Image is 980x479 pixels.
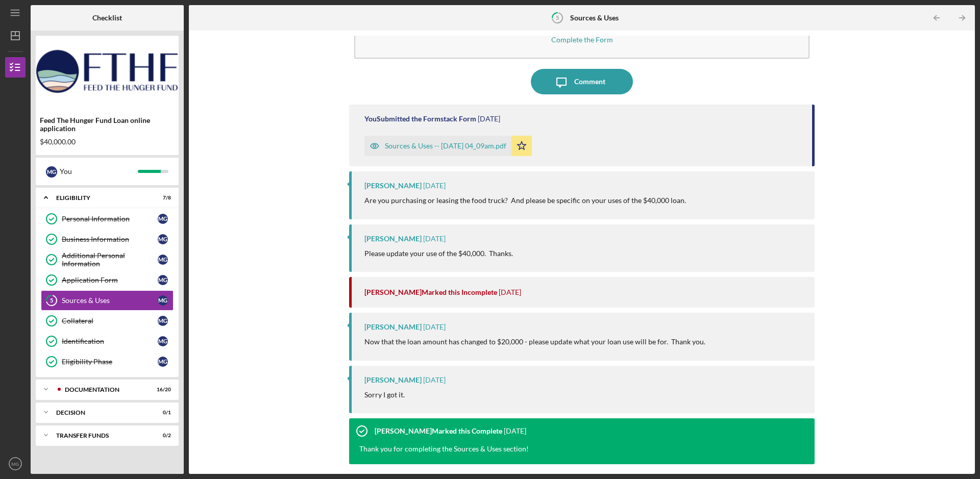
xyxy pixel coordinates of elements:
a: Eligibility PhaseMG [41,351,174,372]
p: Now that the loan amount has changed to $20,000 - please update what your loan use will be for. T... [364,336,705,347]
div: [PERSON_NAME] [364,235,422,243]
div: 16 / 20 [153,387,171,393]
div: 0 / 1 [153,410,171,416]
a: Additional Personal InformationMG [41,249,174,270]
div: Transfer Funds [56,433,145,439]
div: [PERSON_NAME] [364,182,422,190]
div: [PERSON_NAME] Marked this Incomplete [364,288,497,296]
button: Comment [531,69,633,94]
div: M G [158,316,168,326]
time: 2025-09-13 05:38 [499,288,521,296]
div: Eligibility [56,195,145,201]
button: Sources & Uses -- [DATE] 04_09am.pdf [364,136,532,156]
time: 2025-09-13 05:38 [423,235,446,243]
div: M G [158,255,168,265]
a: IdentificationMG [41,331,174,351]
time: 2025-09-10 01:07 [423,323,446,331]
tspan: 5 [556,14,559,21]
time: 2025-07-01 05:59 [504,427,526,435]
time: 2025-07-01 05:59 [423,376,446,384]
a: CollateralMG [41,311,174,331]
text: MG [11,461,19,467]
p: Sorry I got it. [364,389,405,400]
div: M G [158,234,168,244]
b: Checklist [92,14,122,22]
div: Identification [62,337,158,345]
div: Thank you for completing the Sources & Uses section! [359,444,529,454]
div: [PERSON_NAME] [364,323,422,331]
div: M G [158,336,168,346]
div: Additional Personal Information [62,251,158,268]
div: $40,000.00 [40,138,175,146]
div: M G [158,357,168,367]
div: You Submitted the Formstack Form [364,115,476,123]
b: Sources & Uses [570,14,619,22]
div: [PERSON_NAME] [364,376,422,384]
div: Feed The Hunger Fund Loan online application [40,116,175,133]
div: M G [158,214,168,224]
div: Sources & Uses [62,296,158,305]
div: Personal Information [62,215,158,223]
div: Complete the Form [551,36,613,43]
div: Application Form [62,276,158,284]
a: Application FormMG [41,270,174,290]
a: Business InformationMG [41,229,174,249]
tspan: 5 [50,297,53,304]
div: Sources & Uses -- [DATE] 04_09am.pdf [385,142,506,150]
div: Decision [56,410,145,416]
div: You [60,163,138,180]
div: Eligibility Phase [62,358,158,366]
p: Are you purchasing or leasing the food truck? And please be specific on your uses of the $40,000 ... [364,195,686,206]
div: Documentation [65,387,145,393]
div: M G [158,295,168,306]
div: [PERSON_NAME] Marked this Complete [375,427,502,435]
a: Personal InformationMG [41,209,174,229]
a: 5Sources & UsesMG [41,290,174,311]
img: Product logo [36,41,179,102]
div: Collateral [62,317,158,325]
div: M G [46,166,57,178]
div: M G [158,275,168,285]
time: 2025-09-17 08:09 [478,115,500,123]
div: Business Information [62,235,158,243]
div: Comment [574,69,605,94]
button: MG [5,453,26,474]
time: 2025-09-15 20:41 [423,182,446,190]
div: 0 / 2 [153,433,171,439]
div: 7 / 8 [153,195,171,201]
p: Please update your use of the $40,000. Thanks. [364,248,513,259]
